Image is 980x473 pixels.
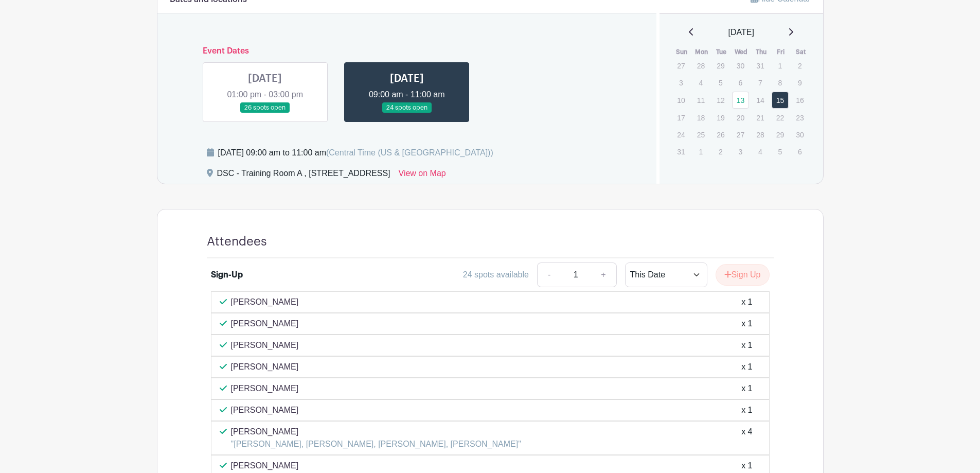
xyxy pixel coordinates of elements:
[712,127,729,143] p: 26
[218,147,493,159] div: [DATE] 09:00 am to 11:00 am
[741,339,752,352] div: x 1
[231,296,299,308] p: [PERSON_NAME]
[712,58,729,74] p: 29
[772,144,789,160] p: 5
[692,127,709,143] p: 25
[207,234,267,249] h4: Attendees
[692,47,712,57] th: Mon
[772,127,789,143] p: 29
[732,75,749,91] p: 6
[231,339,299,352] p: [PERSON_NAME]
[752,92,769,108] p: 14
[194,46,620,56] h6: Event Dates
[751,47,771,57] th: Thu
[591,262,616,287] a: +
[672,127,689,143] p: 24
[712,75,729,91] p: 5
[732,144,749,160] p: 3
[692,144,709,160] p: 1
[732,92,749,109] a: 13
[672,144,689,160] p: 31
[231,460,299,472] p: [PERSON_NAME]
[741,361,752,373] div: x 1
[741,426,752,450] div: x 4
[732,58,749,74] p: 30
[771,47,791,57] th: Fri
[728,26,754,39] span: [DATE]
[732,110,749,126] p: 20
[672,92,689,108] p: 10
[692,58,709,74] p: 28
[791,47,811,57] th: Sat
[231,361,299,373] p: [PERSON_NAME]
[211,269,243,281] div: Sign-Up
[231,438,521,450] p: "[PERSON_NAME], [PERSON_NAME], [PERSON_NAME], [PERSON_NAME]"
[772,75,789,91] p: 8
[463,269,529,281] div: 24 spots available
[741,318,752,330] div: x 1
[741,382,752,395] div: x 1
[791,127,808,143] p: 30
[231,426,521,438] p: [PERSON_NAME]
[752,110,769,126] p: 21
[716,264,770,286] button: Sign Up
[692,92,709,108] p: 11
[772,58,789,74] p: 1
[711,47,732,57] th: Tue
[672,75,689,91] p: 3
[741,404,752,416] div: x 1
[752,58,769,74] p: 31
[772,92,789,109] a: 15
[326,148,493,157] span: (Central Time (US & [GEOGRAPHIC_DATA]))
[692,110,709,126] p: 18
[791,58,808,74] p: 2
[712,92,729,108] p: 12
[217,167,390,184] div: DSC - Training Room A , [STREET_ADDRESS]
[752,127,769,143] p: 28
[712,144,729,160] p: 2
[752,144,769,160] p: 4
[692,75,709,91] p: 4
[712,110,729,126] p: 19
[231,318,299,330] p: [PERSON_NAME]
[672,47,692,57] th: Sun
[672,58,689,74] p: 27
[791,144,808,160] p: 6
[399,167,446,184] a: View on Map
[772,110,789,126] p: 22
[741,296,752,308] div: x 1
[537,262,561,287] a: -
[672,110,689,126] p: 17
[732,47,752,57] th: Wed
[791,75,808,91] p: 9
[741,460,752,472] div: x 1
[791,92,808,108] p: 16
[231,382,299,395] p: [PERSON_NAME]
[732,127,749,143] p: 27
[231,404,299,416] p: [PERSON_NAME]
[752,75,769,91] p: 7
[791,110,808,126] p: 23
